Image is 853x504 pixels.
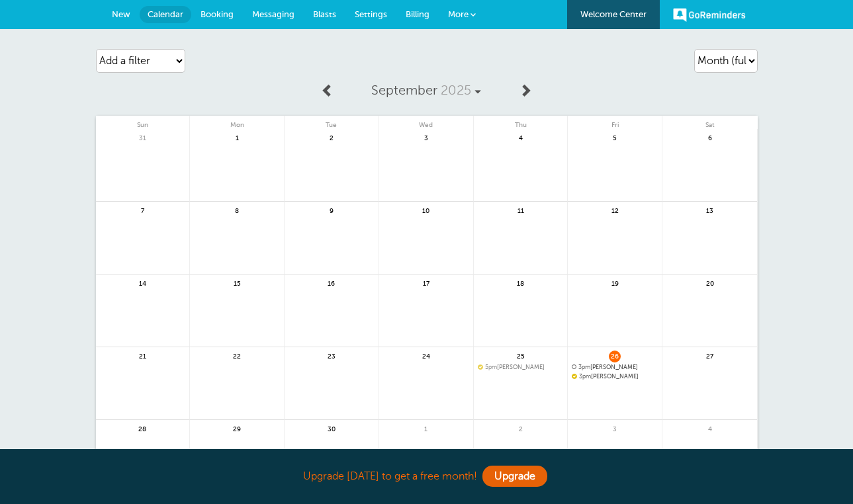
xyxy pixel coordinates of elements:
span: 22 [231,351,243,360]
a: 3pm[PERSON_NAME] [572,364,658,371]
span: 7 [136,205,148,215]
span: 21 [136,351,148,360]
span: 28 [136,423,148,433]
span: 3 [420,132,432,142]
span: Mon [190,116,284,129]
span: 25 [515,351,527,360]
span: Wed [379,116,473,129]
span: Messaging [252,9,294,19]
span: 10 [420,205,432,215]
span: 14 [136,278,148,288]
span: 3pm [578,364,590,370]
span: Thu [474,116,568,129]
span: Confirmed. Changing the appointment date will unconfirm the appointment. [478,364,482,369]
span: 20 [704,278,716,288]
span: Calendar [148,9,183,19]
span: 2025 [441,83,471,98]
span: Sun [96,116,190,129]
span: 13 [704,205,716,215]
span: Tue [285,116,379,129]
span: 2 [326,132,337,142]
span: 4 [704,423,716,433]
span: 8 [231,205,243,215]
span: 19 [609,278,621,288]
span: 26 [609,351,621,360]
span: Ashton Baker [478,364,564,371]
span: 31 [136,132,148,142]
span: 1 [420,423,432,433]
span: 5pm [485,364,497,370]
span: Jesse [572,373,658,380]
span: 11 [515,205,527,215]
span: 29 [231,423,243,433]
span: 3 [609,423,621,433]
a: September 2025 [341,76,512,105]
a: 5pm[PERSON_NAME] [478,364,564,371]
div: Upgrade [DATE] to get a free month! [96,462,758,491]
span: 12 [609,205,621,215]
span: 4 [515,132,527,142]
span: 18 [515,278,527,288]
span: 1 [231,132,243,142]
span: September [371,83,437,98]
span: 3pm [579,373,591,380]
span: Booking [201,9,234,19]
span: 23 [326,351,337,360]
span: 27 [704,351,716,360]
span: Jesse [572,364,658,371]
span: More [448,9,469,19]
span: New [112,9,130,19]
span: Confirmed. Changing the appointment date will unconfirm the appointment. [572,373,576,378]
span: 6 [704,132,716,142]
span: 30 [326,423,337,433]
span: 16 [326,278,337,288]
span: 9 [326,205,337,215]
span: Settings [355,9,387,19]
span: Sat [662,116,757,129]
a: Upgrade [482,466,547,487]
span: Blasts [313,9,336,19]
span: 15 [231,278,243,288]
span: 17 [420,278,432,288]
span: 5 [609,132,621,142]
span: Billing [406,9,429,19]
span: 24 [420,351,432,360]
span: Fri [568,116,662,129]
a: 3pm[PERSON_NAME] [572,373,658,380]
span: 2 [515,423,527,433]
a: Calendar [140,6,191,23]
